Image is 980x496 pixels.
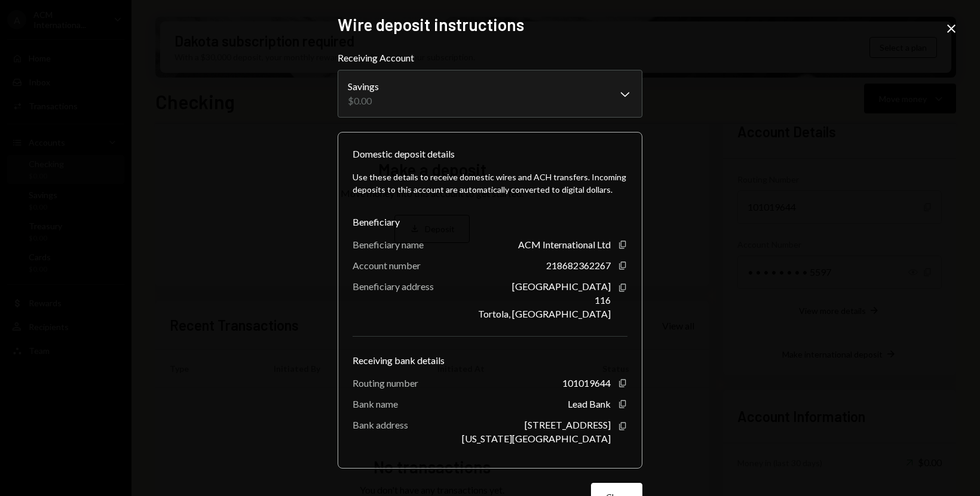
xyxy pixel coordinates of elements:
[353,239,424,250] div: Beneficiary name
[478,308,611,319] div: Tortola, [GEOGRAPHIC_DATA]
[338,70,642,118] button: Receiving Account
[562,377,611,389] div: 101019644
[353,377,418,389] div: Routing number
[353,147,455,161] div: Domestic deposit details
[338,13,642,36] h2: Wire deposit instructions
[512,281,611,292] div: [GEOGRAPHIC_DATA]
[525,419,611,430] div: [STREET_ADDRESS]
[546,260,611,271] div: 218682362267
[518,239,611,250] div: ACM International Ltd
[462,433,611,444] div: [US_STATE][GEOGRAPHIC_DATA]
[353,215,627,229] div: Beneficiary
[353,260,421,271] div: Account number
[353,281,434,292] div: Beneficiary address
[595,294,611,306] div: 116
[338,51,642,65] label: Receiving Account
[353,353,627,368] div: Receiving bank details
[568,398,611,409] div: Lead Bank
[353,398,398,409] div: Bank name
[353,419,408,430] div: Bank address
[353,171,627,196] div: Use these details to receive domestic wires and ACH transfers. Incoming deposits to this account ...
